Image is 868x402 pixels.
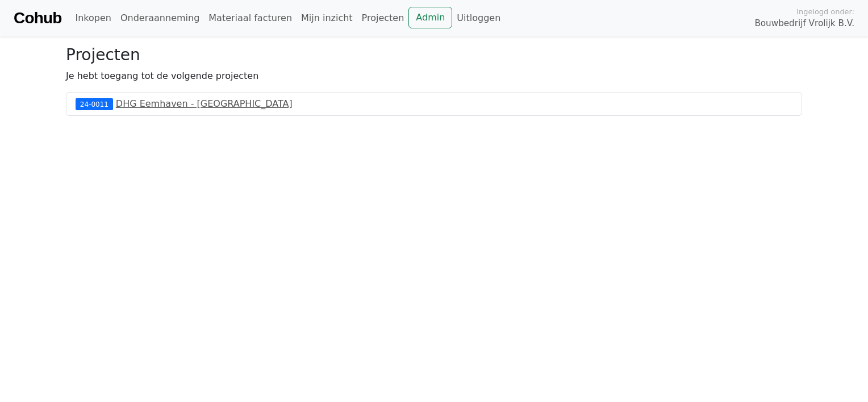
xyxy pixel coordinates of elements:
a: Onderaanneming [116,7,204,30]
span: Ingelogd onder: [796,6,854,17]
h3: Projecten [66,45,802,65]
a: Materiaal facturen [204,7,297,30]
a: Admin [408,7,452,28]
a: Projecten [357,7,409,30]
a: Mijn inzicht [297,7,357,30]
p: Je hebt toegang tot de volgende projecten [66,69,802,83]
div: 24-0011 [76,98,113,110]
a: Uitloggen [452,7,505,30]
a: DHG Eemhaven - [GEOGRAPHIC_DATA] [116,98,293,109]
a: Inkopen [70,7,115,30]
span: Bouwbedrijf Vrolijk B.V. [754,17,854,30]
a: Cohub [14,5,61,32]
